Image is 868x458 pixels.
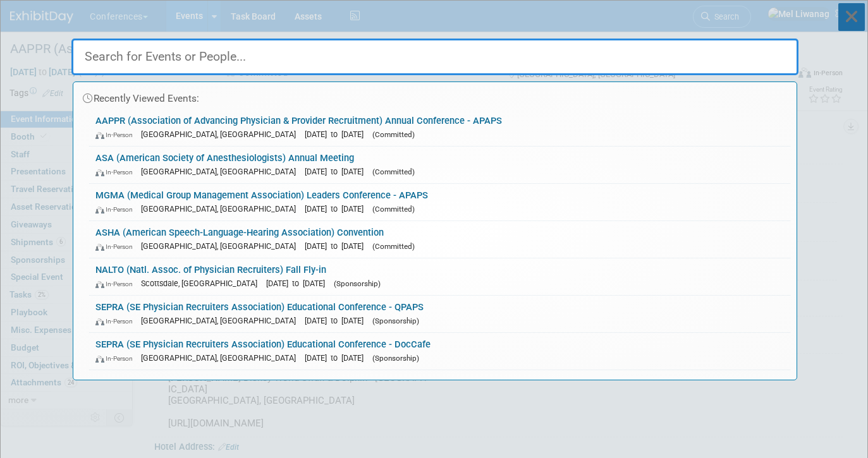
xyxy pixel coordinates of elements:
span: [DATE] to [DATE] [305,204,370,214]
a: MGMA (Medical Group Management Association) Leaders Conference - APAPS In-Person [GEOGRAPHIC_DATA... [89,184,790,220]
input: Search for Events or People... [71,39,798,75]
span: In-Person [95,243,138,251]
span: In-Person [95,205,138,214]
span: Scottsdale, [GEOGRAPHIC_DATA] [141,279,264,288]
span: [GEOGRAPHIC_DATA], [GEOGRAPHIC_DATA] [141,353,302,363]
div: Recently Viewed Events: [80,82,790,109]
span: [GEOGRAPHIC_DATA], [GEOGRAPHIC_DATA] [141,167,302,176]
span: (Committed) [372,205,415,214]
span: [DATE] to [DATE] [305,167,370,176]
a: ASHA (American Speech-Language-Hearing Association) Convention In-Person [GEOGRAPHIC_DATA], [GEOG... [89,221,790,258]
span: In-Person [95,131,138,139]
span: [GEOGRAPHIC_DATA], [GEOGRAPHIC_DATA] [141,241,302,251]
a: SEPRA (SE Physician Recruiters Association) Educational Conference - QPAPS In-Person [GEOGRAPHIC_... [89,296,790,332]
span: [GEOGRAPHIC_DATA], [GEOGRAPHIC_DATA] [141,130,302,139]
span: (Sponsorship) [372,354,419,363]
span: (Committed) [372,242,415,251]
span: [DATE] to [DATE] [305,241,370,251]
a: AAPPR (Association of Advancing Physician & Provider Recruitment) Annual Conference - APAPS In-Pe... [89,109,790,146]
span: In-Person [95,280,138,288]
a: SEPRA (SE Physician Recruiters Association) Educational Conference - DocCafe In-Person [GEOGRAPHI... [89,333,790,370]
span: [DATE] to [DATE] [305,316,370,325]
a: ASA (American Society of Anesthesiologists) Annual Meeting In-Person [GEOGRAPHIC_DATA], [GEOGRAPH... [89,147,790,183]
span: (Sponsorship) [372,316,419,325]
span: (Sponsorship) [334,279,381,288]
a: NALTO (Natl. Assoc. of Physician Recruiters) Fall Fly-in In-Person Scottsdale, [GEOGRAPHIC_DATA] ... [89,258,790,295]
span: (Committed) [372,167,415,176]
span: [DATE] to [DATE] [305,130,370,139]
span: [DATE] to [DATE] [305,353,370,363]
span: [GEOGRAPHIC_DATA], [GEOGRAPHIC_DATA] [141,316,302,325]
span: (Committed) [372,130,415,139]
span: [DATE] to [DATE] [266,279,331,288]
span: In-Person [95,168,138,176]
span: In-Person [95,354,138,363]
span: In-Person [95,317,138,325]
span: [GEOGRAPHIC_DATA], [GEOGRAPHIC_DATA] [141,204,302,214]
